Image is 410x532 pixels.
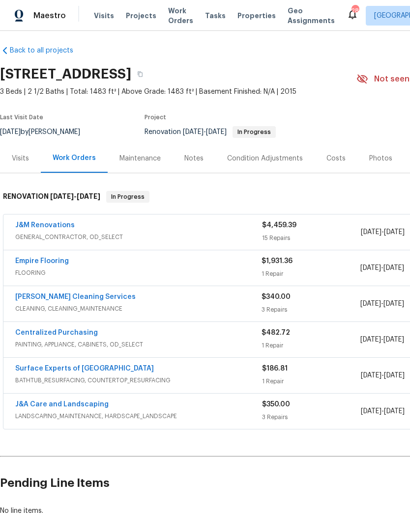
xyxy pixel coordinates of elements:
div: 1 Repair [262,341,360,350]
a: J&A Care and Landscaping [15,401,109,408]
span: [DATE] [384,229,405,236]
span: [DATE] [50,193,74,200]
span: [DATE] [361,372,381,379]
span: [DATE] [383,265,404,271]
div: 28 [351,6,358,16]
a: Centralized Purchasing [15,329,98,336]
div: Maintenance [119,154,161,163]
span: [DATE] [361,408,381,415]
h6: RENOVATION [3,191,100,203]
span: - [361,227,405,237]
span: Projects [126,11,156,21]
span: $1,931.36 [262,258,293,265]
span: - [361,406,405,416]
span: CLEANING, CLEANING_MAINTENANCE [15,304,262,314]
div: Visits [12,154,29,163]
span: - [360,263,404,273]
span: Maestro [33,11,66,21]
div: 1 Repair [262,376,361,386]
span: PAINTING, APPLIANCE, CABINETS, OD_SELECT [15,340,262,349]
span: Project [145,114,166,120]
div: 3 Repairs [262,412,361,422]
a: Empire Flooring [15,258,69,265]
span: FLOORING [15,268,262,278]
div: 15 Repairs [262,233,361,243]
span: - [360,299,404,309]
span: $482.72 [262,329,290,336]
span: Visits [94,11,114,21]
span: [DATE] [361,229,381,236]
span: - [50,193,100,200]
span: Properties [237,11,276,21]
span: - [183,129,227,135]
a: J&M Renovations [15,222,75,229]
span: $4,459.39 [262,222,296,229]
span: [DATE] [384,372,405,379]
span: $340.00 [262,293,291,300]
span: In Progress [234,129,275,135]
span: Tasks [205,12,226,19]
span: [DATE] [383,336,404,343]
span: Renovation [145,129,276,135]
div: 1 Repair [262,269,360,279]
div: Condition Adjustments [227,154,303,163]
span: [DATE] [383,300,404,307]
span: [DATE] [77,193,100,200]
a: [PERSON_NAME] Cleaning Services [15,293,136,300]
div: Costs [326,154,346,163]
span: - [361,371,405,380]
button: Copy Address [131,65,149,83]
div: Work Orders [53,153,96,163]
span: [DATE] [360,336,381,343]
span: [DATE] [183,129,204,135]
span: Work Orders [168,6,193,26]
span: In Progress [107,192,148,202]
span: - [360,335,404,345]
a: Surface Experts of [GEOGRAPHIC_DATA] [15,365,154,372]
span: [DATE] [384,408,405,415]
span: BATHTUB_RESURFACING, COUNTERTOP_RESURFACING [15,375,262,385]
div: Photos [369,154,392,163]
span: $186.81 [262,365,288,372]
div: 3 Repairs [262,305,360,315]
span: [DATE] [360,300,381,307]
span: LANDSCAPING_MAINTENANCE, HARDSCAPE_LANDSCAPE [15,411,262,421]
span: [DATE] [360,265,381,271]
span: GENERAL_CONTRACTOR, OD_SELECT [15,232,262,242]
div: Notes [184,154,204,163]
span: [DATE] [206,129,227,135]
span: Geo Assignments [288,6,335,26]
span: $350.00 [262,401,290,408]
